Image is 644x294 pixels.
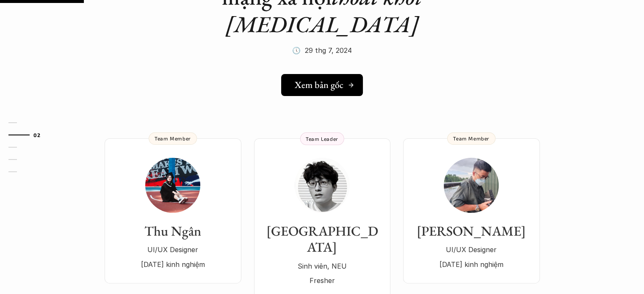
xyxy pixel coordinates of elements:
a: Xem bản gốc [281,74,363,96]
a: 02 [8,130,49,140]
p: [DATE] kinh nghiệm [113,258,233,271]
p: Sinh viên, NEU [263,260,382,272]
p: Team Member [453,135,489,141]
p: [DATE] kinh nghiệm [412,258,531,271]
p: UI/UX Designer [113,243,233,256]
strong: 02 [33,132,40,137]
p: Fresher [263,274,382,287]
h3: [PERSON_NAME] [412,223,531,239]
a: [PERSON_NAME]UI/UX Designer[DATE] kinh nghiệmTeam Member [403,138,540,283]
p: UI/UX Designer [412,243,531,256]
h3: Thu Ngân [113,223,233,239]
h5: Xem bản gốc [295,80,343,91]
a: Thu NgânUI/UX Designer[DATE] kinh nghiệmTeam Member [105,138,241,283]
p: Team Leader [306,136,338,142]
p: 🕔 29 thg 7, 2024 [292,44,352,57]
p: Team Member [155,135,191,141]
h3: [GEOGRAPHIC_DATA] [263,223,382,256]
